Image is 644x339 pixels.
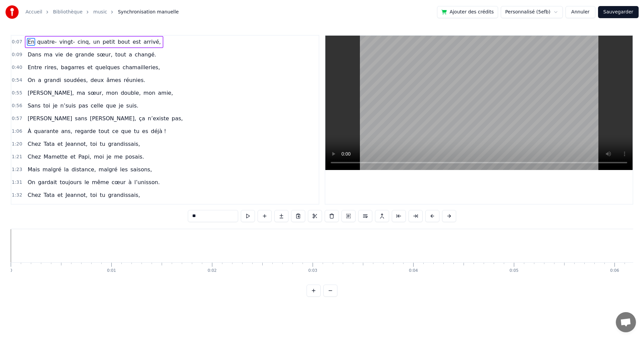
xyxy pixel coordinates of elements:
span: et [69,153,76,161]
span: réunies. [123,76,146,84]
span: Tata [43,140,55,148]
span: petit [102,38,116,46]
span: moi [93,153,105,161]
span: gardait [37,178,58,186]
span: grandissais, [107,140,141,148]
span: grandi [43,76,62,84]
span: et [57,140,63,148]
span: je [118,102,124,110]
span: soudées, [63,76,89,84]
span: amie, [157,89,174,97]
span: Chez [27,191,42,199]
span: déjà ! [150,127,167,135]
span: Chez [27,153,42,161]
span: 1:23 [12,166,22,173]
span: tout [98,127,110,135]
span: grandissais, [107,191,141,199]
span: [PERSON_NAME] [27,115,73,122]
span: arrivé, [143,38,162,46]
span: Chez [27,140,42,148]
span: 1:21 [12,154,22,160]
span: celle [90,102,104,110]
span: Tata [43,191,55,199]
span: toi [90,191,98,199]
span: 0:55 [12,90,22,96]
span: 1:20 [12,141,22,147]
span: est [132,38,141,46]
span: Synchronisation manuelle [118,9,179,15]
div: 0:03 [308,268,317,273]
span: Dans [27,51,42,58]
span: regarde [74,127,97,135]
span: 0:09 [12,51,22,58]
span: vingt- [59,38,75,46]
span: sœur, [96,51,113,58]
span: tu [99,191,106,199]
div: 0:02 [208,268,217,273]
span: un [93,38,101,46]
span: malgré [98,166,118,173]
span: 0:40 [12,64,22,71]
span: quelques [95,63,120,71]
span: On [27,76,36,84]
span: Entre [27,63,43,71]
span: même [91,178,110,186]
button: Annuler [566,6,595,18]
span: que [105,102,117,110]
span: [PERSON_NAME], [89,115,137,122]
button: Sauvegarder [598,6,639,18]
span: de [65,51,73,58]
a: music [93,9,107,15]
span: et [87,63,93,71]
span: me [113,153,123,161]
span: À [27,127,32,135]
span: mon [143,89,156,97]
span: es [142,127,149,135]
span: ma [76,89,86,97]
span: On [27,178,36,186]
span: pas [78,102,89,110]
span: quarante [33,127,59,135]
span: âmes [106,76,122,84]
span: chamailleries, [122,63,161,71]
span: Jeannot, [65,191,88,199]
span: toi [43,102,51,110]
span: je [52,102,58,110]
span: ce [111,127,119,135]
span: posais. [125,153,145,161]
span: la [63,166,69,173]
div: 0 [10,268,12,273]
span: 1:32 [12,192,22,199]
span: Mamette [43,153,68,161]
span: suis. [125,102,139,110]
span: tout [114,51,126,58]
span: bagarres [60,63,86,71]
span: l’unisson. [133,178,160,186]
span: Sans [27,102,41,110]
span: que [120,127,132,135]
span: 0:07 [12,39,22,45]
span: grande [74,51,95,58]
div: 0:01 [107,268,116,273]
span: 0:54 [12,77,22,84]
nav: breadcrumb [25,9,179,15]
span: quatre- [37,38,57,46]
span: double, [120,89,142,97]
button: Ajouter des crédits [437,6,498,18]
span: à [128,178,132,186]
span: pas, [171,115,183,122]
span: deux [90,76,105,84]
span: cinq, [77,38,91,46]
span: saisons, [130,166,153,173]
span: ans, [60,127,73,135]
span: a [37,76,42,84]
span: les [119,166,128,173]
span: malgré [42,166,62,173]
div: 0:04 [409,268,418,273]
span: ça [138,115,146,122]
span: Jeannot, [65,140,88,148]
img: youka [5,5,19,19]
span: ma [43,51,53,58]
span: toujours [59,178,83,186]
span: rires, [44,63,59,71]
